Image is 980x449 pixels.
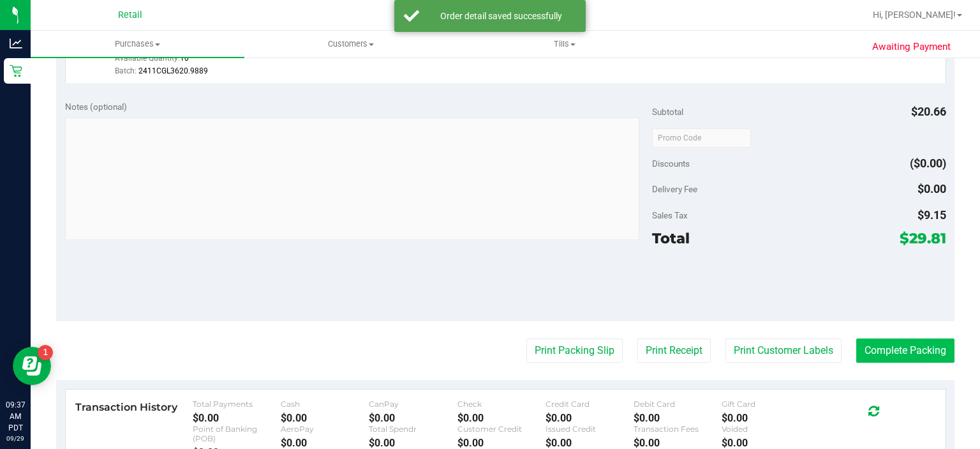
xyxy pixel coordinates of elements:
[526,339,623,363] button: Print Packing Slip
[281,412,369,424] div: $0.00
[725,339,842,363] button: Print Customer Labels
[634,412,722,424] div: $0.00
[65,102,127,112] span: Notes (optional)
[652,210,688,220] span: Sales Tax
[457,424,546,434] div: Customer Credit
[637,339,711,363] button: Print Receipt
[634,437,722,449] div: $0.00
[457,412,546,424] div: $0.00
[457,437,546,449] div: $0.00
[281,399,369,409] div: Cash
[917,182,946,195] span: $0.00
[193,424,281,443] div: Point of Banking (POB)
[722,412,810,424] div: $0.00
[652,184,697,194] span: Delivery Fee
[722,437,810,449] div: $0.00
[6,434,25,443] p: 09/29
[245,38,457,50] span: Customers
[118,10,142,20] span: Retail
[872,40,951,54] span: Awaiting Payment
[457,399,546,409] div: Check
[193,412,281,424] div: $0.00
[546,424,634,434] div: Issued Credit
[369,424,457,434] div: Total Spendr
[459,38,671,50] span: Tills
[546,437,634,449] div: $0.00
[911,105,946,118] span: $20.66
[856,339,954,363] button: Complete Packing
[281,437,369,449] div: $0.00
[10,65,22,77] inline-svg: Retail
[193,399,281,409] div: Total Payments
[31,31,244,57] a: Purchases
[652,107,683,117] span: Subtotal
[13,347,51,385] iframe: Resource center
[722,399,810,409] div: Gift Card
[873,10,956,20] span: Hi, [PERSON_NAME]!
[369,437,457,449] div: $0.00
[546,412,634,424] div: $0.00
[6,399,25,434] p: 09:37 AM PDT
[722,424,810,434] div: Voided
[10,37,22,50] inline-svg: Analytics
[115,66,137,75] span: Batch:
[369,399,457,409] div: CanPay
[634,424,722,434] div: Transaction Fees
[652,152,690,175] span: Discounts
[652,128,751,148] input: Promo Code
[426,10,576,22] div: Order detail saved successfully
[369,412,457,424] div: $0.00
[180,54,189,63] span: 10
[31,38,244,50] span: Purchases
[900,229,946,247] span: $29.81
[546,399,634,409] div: Credit Card
[38,345,53,360] iframe: Resource center unread badge
[458,31,672,57] a: Tills
[910,156,946,170] span: ($0.00)
[917,208,946,222] span: $9.15
[634,399,722,409] div: Debit Card
[652,229,690,247] span: Total
[115,49,338,74] div: Available Quantity:
[244,31,458,57] a: Customers
[138,66,208,75] span: 2411CGL3620.9889
[281,424,369,434] div: AeroPay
